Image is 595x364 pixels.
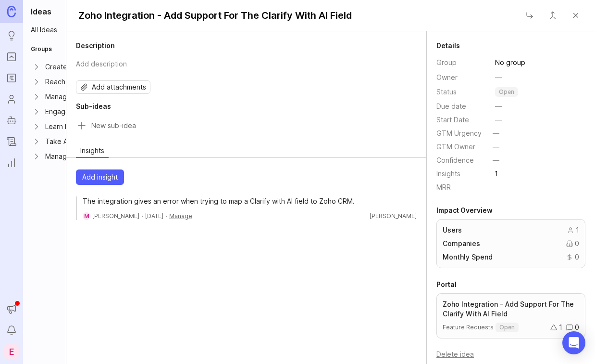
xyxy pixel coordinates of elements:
span: 0 [575,239,579,248]
button: title [73,7,358,24]
button: Due date [489,100,508,113]
button: Expand Manage Your Account [32,152,41,161]
button: Notifications [3,322,20,339]
button: Manage [169,212,192,220]
a: Autopilot [3,112,20,129]
button: Expand Take Action with Your Data [32,137,41,146]
span: Group [436,58,457,66]
span: Start Date [436,116,469,124]
a: Ideas [3,27,20,44]
button: Start Date [489,113,508,127]
div: Learn From Your Data [45,121,138,132]
button: Delete idea [436,350,474,358]
button: Announcements [3,300,20,318]
div: Expand Engage your AudienceEngage your AudienceGroup settings [27,104,152,119]
div: Open Intercom Messenger [562,331,585,354]
span: Users [443,225,462,235]
a: Expand Create Engaging ExperiencesCreate Engaging ExperiencesGroup settings [27,60,152,74]
h2: Sub-ideas [76,102,417,111]
button: Expand Learn From Your Data [32,122,41,131]
div: Reach the Right Audience [45,77,138,87]
div: Expand Take Action with Your DataTake Action with Your DataGroup settings [27,134,152,149]
button: E [3,343,20,360]
span: 0 [575,252,579,262]
a: Reporting [3,154,20,171]
span: Companies [443,239,480,248]
a: Portal [3,48,20,65]
div: Expand Manage Your AccountManage Your AccountGroup settings [27,149,152,164]
span: [PERSON_NAME] [370,212,417,220]
p: open [499,88,514,96]
button: Close button [520,6,539,25]
input: No group [495,57,584,68]
span: MRR [436,183,451,191]
img: Canny Home [7,6,16,17]
a: Expand Manage your Audience DataManage your Audience DataGroup settings [27,90,152,104]
button: Close button [543,6,562,25]
h2: Details [436,41,585,51]
span: GTM Urgency [436,129,482,137]
button: Expand Create Engaging Experiences [32,62,41,72]
div: toggle menu [489,84,585,100]
a: Expand Manage Your AccountManage Your AccountGroup settings [27,149,152,163]
button: Expand Manage your Audience Data [32,92,41,102]
a: Changelog [3,133,20,150]
div: 1 [550,324,562,331]
a: Users [3,91,20,108]
div: 0 [566,324,579,331]
h2: Impact Overview [436,206,585,215]
a: Expand Reach the Right AudienceReach the Right AudienceGroup settings [27,75,152,89]
button: Expand Engage your Audience [32,107,41,117]
span: Monthly Spend [443,252,493,262]
span: Owner [436,73,458,81]
h2: Groups [31,44,52,54]
div: Manage your Audience Data [45,91,138,102]
div: — [493,142,499,152]
div: · [165,213,167,220]
div: toggle menu [489,54,585,71]
a: Roadmaps [3,69,20,87]
a: Expand Learn From Your DataLearn From Your DataGroup settings [27,119,152,133]
h2: Portal [436,280,585,289]
a: Zoho Integration - Add Support For The Clarify With AI FieldFeature Requestsopen10 [443,299,579,332]
span: Status [436,88,457,96]
span: Insights [436,169,460,178]
h2: Description [76,41,417,51]
p: Zoho Integration - Add Support For The Clarify With AI Field [443,299,579,319]
input: Sub-idea title [91,119,417,132]
span: — [495,73,502,82]
span: Confidence [436,156,474,164]
div: Create Engaging Experiences [45,62,138,72]
button: Close [566,6,585,25]
p: open [499,324,515,331]
div: Take Action with Your Data [45,136,138,147]
a: Expand Engage your AudienceEngage your AudienceGroup settings [27,104,152,118]
div: Expand Learn From Your DataLearn From Your DataGroup settings [27,119,152,134]
button: description [73,54,417,73]
div: Engage your Audience [45,106,138,117]
span: 1 [489,168,503,179]
button: Expand Reach the Right Audience [32,77,41,87]
button: — [489,154,503,167]
span: 1 [576,225,579,235]
button: — [489,71,508,84]
button: — [489,127,503,140]
span: GTM Owner [436,143,475,151]
span: Feature Requests [443,324,494,331]
span: Due date [436,102,466,110]
span: [DATE] [145,212,163,220]
a: All Ideas [27,23,152,37]
p: The integration gives an error when trying to map a Clarify with AI field to Zoho CRM. [83,196,417,206]
a: Expand Take Action with Your DataTake Action with Your DataGroup settings [27,134,152,148]
div: Manage Your Account [45,151,138,162]
h1: Ideas [27,6,152,17]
